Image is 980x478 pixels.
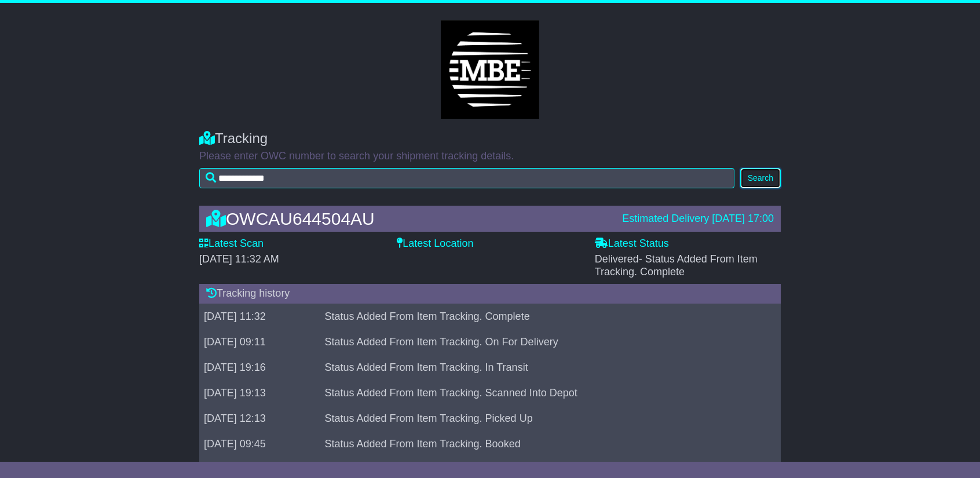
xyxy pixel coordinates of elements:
td: Status Added From Item Tracking. Picked Up [320,406,765,431]
div: OWCAU644504AU [200,209,616,228]
td: [DATE] 19:13 [199,380,320,406]
span: Delivered [595,253,758,278]
div: Tracking [199,130,781,147]
td: Status Added From Item Tracking. On For Delivery [320,329,765,355]
label: Latest Scan [199,238,264,250]
div: Tracking history [199,284,781,304]
td: [DATE] 09:11 [199,329,320,355]
td: Status Added From Item Tracking. Complete [320,304,765,329]
td: [DATE] 12:13 [199,406,320,431]
td: [DATE] 11:32 [199,304,320,329]
td: [DATE] 19:16 [199,355,320,380]
span: - Status Added From Item Tracking. Complete [595,253,758,278]
td: [DATE] 09:45 [199,431,320,457]
p: Please enter OWC number to search your shipment tracking details. [199,150,781,163]
div: Estimated Delivery [DATE] 17:00 [622,213,774,225]
td: Status Added From Item Tracking. Booked [320,431,765,457]
img: Light [441,20,539,119]
td: Status Added From Item Tracking. Scanned Into Depot [320,380,765,406]
label: Latest Status [595,238,669,250]
label: Latest Location [397,238,473,250]
button: Search [740,168,781,188]
span: [DATE] 11:32 AM [199,253,279,265]
td: Status Added From Item Tracking. In Transit [320,355,765,380]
